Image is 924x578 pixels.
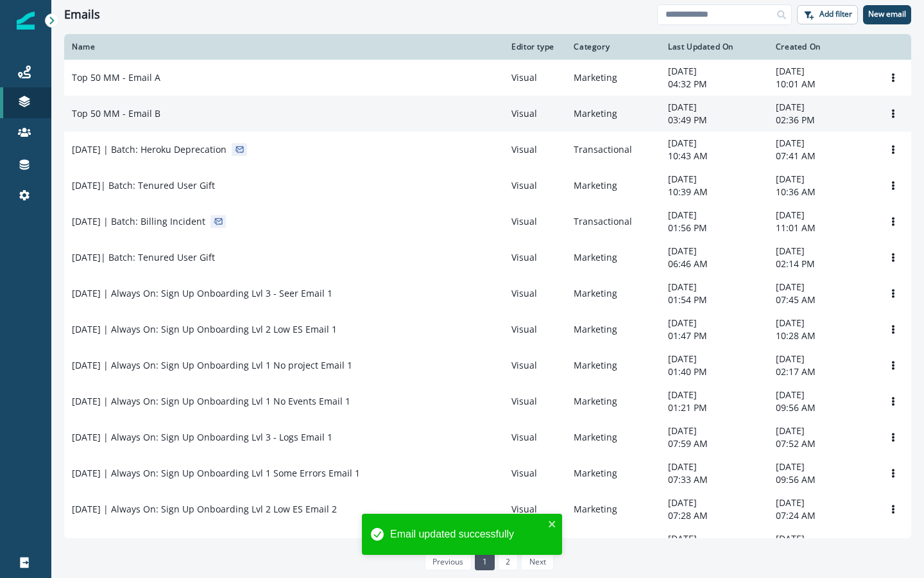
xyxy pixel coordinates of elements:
p: 07:33 AM [668,473,760,486]
p: [DATE] [668,245,760,258]
td: Marketing [566,383,660,419]
p: [DATE] [776,425,868,437]
p: [DATE] [776,245,868,258]
p: [DATE] [776,173,868,186]
td: Transactional [566,132,660,168]
p: 07:28 AM [668,509,760,522]
td: Visual [504,311,566,347]
td: Visual [504,204,566,240]
button: Options [883,104,903,123]
p: [DATE] [668,281,760,293]
a: Top 50 MM - Email AVisualMarketing[DATE]04:32 PM[DATE]10:01 AMOptions [64,60,911,96]
p: 03:49 PM [668,114,760,127]
p: 01:47 PM [668,329,760,342]
p: [DATE] [668,389,760,401]
td: Marketing [566,347,660,383]
td: Visual [504,383,566,419]
p: 07:59 AM [668,437,760,450]
div: Created On [776,42,868,52]
td: Marketing [566,419,660,455]
p: 07:41 AM [776,150,868,162]
p: 11:01 AM [776,222,868,234]
td: Marketing [566,168,660,204]
div: Name [72,42,496,52]
button: Options [883,392,903,411]
button: Options [883,176,903,195]
div: Editor type [511,42,558,52]
p: Add filter [819,10,852,19]
p: [DATE] [776,137,868,150]
a: [DATE] | Always On: Sign Up Onboarding Lvl 1 Some Errors Email 2VisualMarketing[DATE]06:57 AM[DAT... [64,527,911,563]
p: [DATE] [668,532,760,545]
td: Visual [504,96,566,132]
td: Visual [504,455,566,491]
td: Marketing [566,527,660,563]
p: [DATE] | Always On: Sign Up Onboarding Lvl 1 Some Errors Email 1 [72,467,360,480]
p: [DATE] | Always On: Sign Up Onboarding Lvl 2 Low ES Email 2 [72,503,337,516]
p: [DATE] [668,317,760,329]
p: [DATE] [668,101,760,114]
p: [DATE] | Always On: Sign Up Onboarding Lvl 3 - Seer Email 1 [72,287,332,300]
p: [DATE] [668,209,760,222]
td: Visual [504,60,566,96]
p: [DATE] [668,137,760,150]
button: Options [883,248,903,267]
td: Marketing [566,240,660,276]
a: [DATE]| Batch: Tenured User GiftVisualMarketing[DATE]06:46 AM[DATE]02:14 PMOptions [64,240,911,276]
p: Top 50 MM - Email B [72,107,160,120]
p: [DATE] | Always On: Sign Up Onboarding Lvl 3 - Logs Email 1 [72,431,332,444]
p: 10:28 AM [776,329,868,342]
a: [DATE] | Always On: Sign Up Onboarding Lvl 3 - Logs Email 1VisualMarketing[DATE]07:59 AM[DATE]07:... [64,419,911,455]
a: [DATE] | Always On: Sign Up Onboarding Lvl 2 Low ES Email 2VisualMarketing[DATE]07:28 AM[DATE]07:... [64,491,911,527]
p: [DATE] [776,532,868,545]
td: Marketing [566,96,660,132]
p: [DATE] [776,353,868,365]
td: Visual [504,240,566,276]
p: 09:56 AM [776,401,868,414]
p: [DATE] | Always On: Sign Up Onboarding Lvl 1 No Events Email 1 [72,395,350,408]
td: Visual [504,276,566,311]
p: [DATE] [776,317,868,329]
p: New email [868,10,906,19]
p: 02:14 PM [776,258,868,270]
p: 06:46 AM [668,258,760,270]
button: Options [883,320,903,339]
td: Visual [504,347,566,383]
p: [DATE] | Batch: Heroku Deprecation [72,143,227,156]
p: [DATE] [776,496,868,509]
td: Marketing [566,311,660,347]
p: [DATE] | Batch: Billing Incident [72,215,205,228]
div: Last Updated On [668,42,760,52]
button: Options [883,428,903,447]
button: Options [883,536,903,555]
p: 01:21 PM [668,401,760,414]
p: 02:17 AM [776,365,868,378]
td: Marketing [566,276,660,311]
p: [DATE] [776,65,868,78]
p: [DATE] [776,209,868,222]
p: [DATE]| Batch: Tenured User Gift [72,179,215,192]
button: Add filter [797,5,858,24]
p: 01:40 PM [668,365,760,378]
td: Marketing [566,491,660,527]
p: [DATE] [668,173,760,186]
p: [DATE] [776,101,868,114]
a: [DATE] | Always On: Sign Up Onboarding Lvl 3 - Seer Email 1VisualMarketing[DATE]01:54 PM[DATE]07:... [64,276,911,311]
p: [DATE] [668,65,760,78]
p: [DATE] [668,460,760,473]
p: [DATE] | Always On: Sign Up Onboarding Lvl 2 Low ES Email 1 [72,323,337,336]
p: 09:56 AM [776,473,868,486]
button: Options [883,356,903,375]
p: [DATE] [776,460,868,473]
div: Category [574,42,653,52]
p: 01:54 PM [668,293,760,306]
td: Visual [504,168,566,204]
p: [DATE] [776,389,868,401]
td: Visual [504,419,566,455]
div: Email updated successfully [390,527,544,542]
td: Marketing [566,455,660,491]
a: [DATE] | Always On: Sign Up Onboarding Lvl 1 No project Email 1VisualMarketing[DATE]01:40 PM[DATE... [64,347,911,383]
button: Options [883,212,903,231]
p: 07:52 AM [776,437,868,450]
button: New email [863,5,911,24]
